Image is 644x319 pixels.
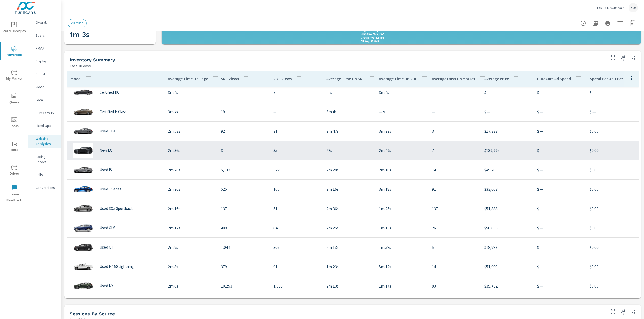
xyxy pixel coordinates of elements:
[630,308,638,316] button: Minimize Widget
[273,283,318,289] p: 1,388
[28,44,61,52] div: PMAX
[28,57,61,65] div: Display
[537,283,582,289] p: $ —
[484,109,529,115] p: $ —
[221,186,265,192] p: 525
[361,39,379,43] p: All Avg : 23,948
[28,122,61,130] div: Fixed Ops
[168,89,213,95] p: 3m 4s
[73,123,93,139] img: glamour
[590,167,634,173] p: $0.00
[537,76,571,81] p: PureCars Ad Spend
[379,128,423,134] p: 3m 22s
[221,205,265,212] p: 137
[609,54,617,62] button: Make Fullscreen
[326,186,371,192] p: 2m 16s
[484,225,529,231] p: $58,855
[590,128,634,134] p: $0.00
[71,76,81,81] p: Model
[379,186,423,192] p: 3m 18s
[537,186,582,192] p: $ —
[36,46,57,51] p: PMAX
[379,89,423,95] p: 3m 4s
[73,240,93,255] img: glamour
[326,264,371,270] p: 1m 23s
[379,109,423,115] p: — s
[326,244,371,250] p: 2m 13s
[484,76,509,81] p: Average Price
[379,167,423,173] p: 2m 10s
[432,147,476,154] p: 7
[432,128,476,134] p: 3
[221,147,265,154] p: 3
[28,153,61,166] div: Pacing Report
[590,264,634,270] p: $0.00
[537,109,582,115] p: $ —
[597,5,624,10] p: Lexus Downtown
[36,136,57,146] p: Website Analytics
[2,22,27,34] span: PURE Insights
[379,147,423,154] p: 2m 49s
[590,225,634,231] p: $0.00
[73,259,93,274] img: glamour
[630,54,638,62] button: Minimize Widget
[36,84,57,90] p: Video
[273,147,318,154] p: 35
[326,205,371,212] p: 2m 36s
[221,76,239,81] p: SRP Views
[73,220,93,236] img: glamour
[590,76,631,81] p: Spend Per Unit Per Day
[629,3,638,12] div: KW
[326,89,371,95] p: — s
[2,185,27,203] span: Leave Feedback
[100,245,113,250] p: Used CT
[379,244,423,250] p: 1m 58s
[432,244,476,250] p: 51
[2,93,27,106] span: Query
[73,201,93,216] img: glamour
[221,109,265,115] p: 19
[432,109,476,115] p: —
[2,164,27,177] span: Driver
[221,244,265,250] p: 1,044
[2,140,27,153] span: Tier2
[273,89,318,95] p: 7
[168,186,213,192] p: 2m 26s
[361,36,384,39] p: Group Avg : 32,486
[361,32,384,36] p: Brand Avg : 37,502
[379,283,423,289] p: 1m 17s
[168,244,213,250] p: 2m 9s
[432,167,476,173] p: 74
[168,147,213,154] p: 2m 36s
[73,162,93,178] img: glamour
[100,148,112,153] p: New LX
[273,76,292,81] p: VDP Views
[168,109,213,115] p: 3m 4s
[619,54,627,62] span: Save this to your personalized report
[484,264,529,270] p: $51,900
[273,244,318,250] p: 306
[603,18,613,28] button: Print Report
[28,171,61,179] div: Calls
[484,205,529,212] p: $51,888
[379,225,423,231] p: 1m 13s
[326,147,371,154] p: 28s
[590,89,634,95] p: $ —
[537,147,582,154] p: $ —
[36,97,57,102] p: Local
[221,264,265,270] p: 379
[326,167,371,173] p: 2m 28s
[619,308,627,316] span: Save this to your personalized report
[484,147,529,154] p: $139,995
[36,110,57,115] p: PureCars TV
[537,244,582,250] p: $ —
[432,283,476,289] p: 83
[537,264,582,270] p: $ —
[36,71,57,77] p: Social
[627,18,638,28] button: Select Date Range
[484,244,529,250] p: $18,987
[28,96,61,104] div: Local
[68,21,86,25] span: 20 miles
[590,109,634,115] p: $ —
[484,128,529,134] p: $17,333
